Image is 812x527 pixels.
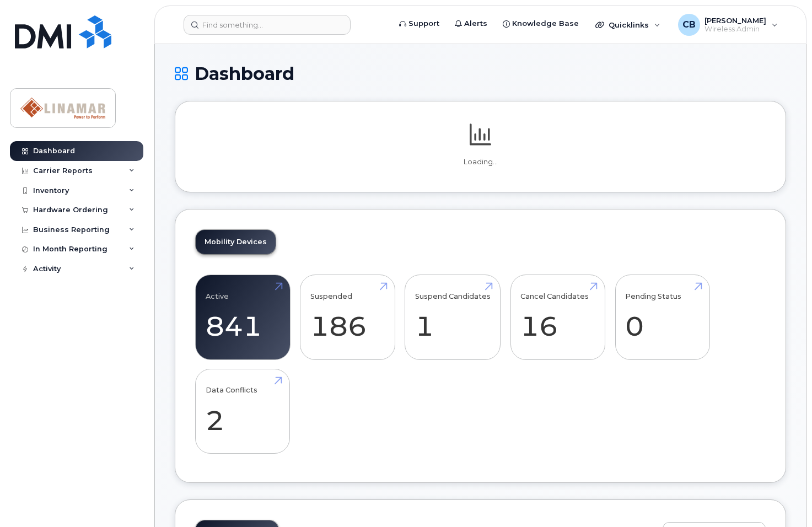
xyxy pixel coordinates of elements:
[195,157,766,167] p: Loading...
[196,230,276,254] a: Mobility Devices
[206,281,280,354] a: Active 841
[310,281,385,354] a: Suspended 186
[206,375,280,448] a: Data Conflicts 2
[415,281,491,354] a: Suspend Candidates 1
[625,281,700,354] a: Pending Status 0
[520,281,595,354] a: Cancel Candidates 16
[175,64,786,83] h1: Dashboard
